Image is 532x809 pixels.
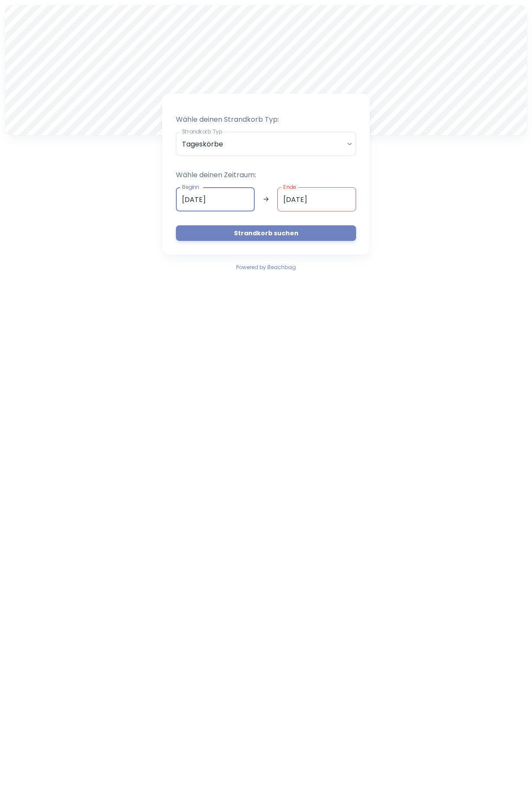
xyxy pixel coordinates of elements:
p: Wähle deinen Zeitraum: [176,170,356,180]
input: dd.mm.yyyy [176,187,255,211]
label: Strandkorb Typ [182,128,222,135]
div: Tageskörbe [176,132,356,156]
a: Powered by Beachbag [236,262,296,272]
button: Strandkorb suchen [176,225,356,241]
p: Wähle deinen Strandkorb Typ: [176,114,356,125]
label: Beginn [182,183,199,191]
label: Ende [283,183,296,191]
span: Powered by Beachbag [236,263,296,271]
input: dd.mm.yyyy [277,187,356,211]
